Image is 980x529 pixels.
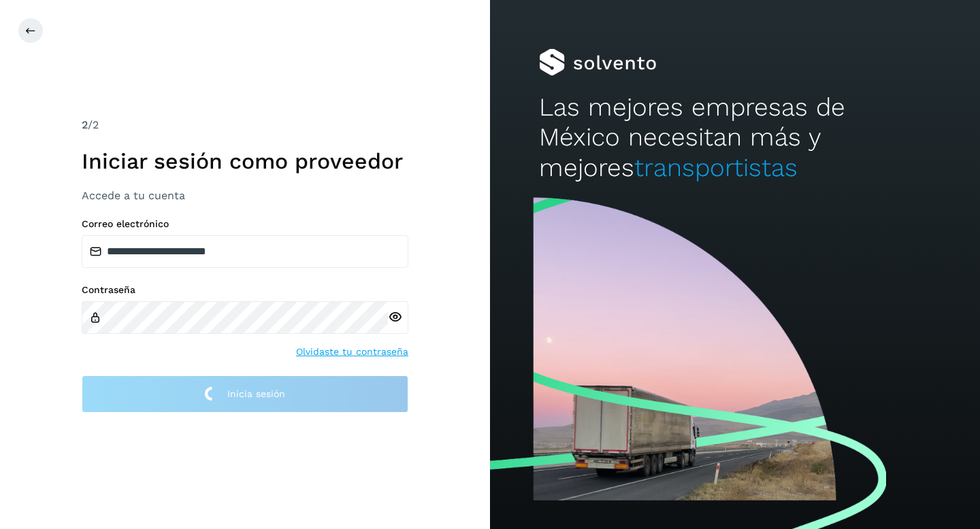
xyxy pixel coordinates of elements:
[82,375,408,413] button: Inicia sesión
[82,118,88,131] span: 2
[539,92,931,183] h2: Las mejores empresas de México necesitan más y mejores
[82,284,408,296] label: Contraseña
[82,218,408,230] label: Correo electrónico
[82,148,408,174] h1: Iniciar sesión como proveedor
[296,345,408,359] a: Olvidaste tu contraseña
[82,117,408,133] div: /2
[227,389,285,398] span: Inicia sesión
[634,153,798,182] span: transportistas
[82,189,408,202] h3: Accede a tu cuenta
